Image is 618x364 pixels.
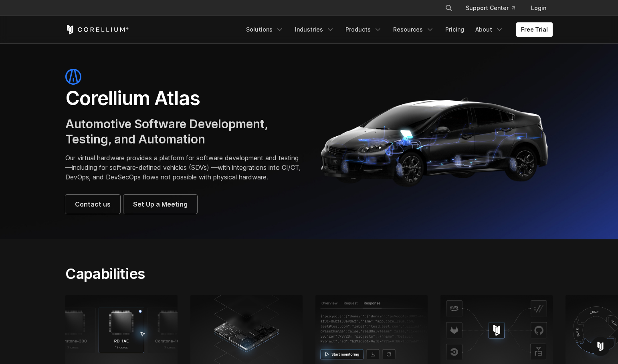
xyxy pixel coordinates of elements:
[459,1,521,15] a: Support Center
[65,117,268,146] span: Automotive Software Development, Testing, and Automation
[388,22,439,37] a: Resources
[65,153,301,182] p: Our virtual hardware provides a platform for software development and testing—including for softw...
[65,25,129,34] a: Corellium Home
[442,1,456,15] button: Search
[440,22,469,37] a: Pricing
[65,69,81,85] img: atlas-icon
[471,22,508,37] a: About
[290,22,339,37] a: Industries
[317,91,553,191] img: Corellium_Hero_Atlas_Header
[65,86,301,110] h1: Corellium Atlas
[525,1,553,15] a: Login
[341,22,387,37] a: Products
[75,199,111,209] span: Contact us
[133,199,188,209] span: Set Up a Meeting
[516,22,553,37] a: Free Trial
[241,22,553,37] div: Navigation Menu
[123,195,197,214] a: Set Up a Meeting
[591,337,610,356] div: Open Intercom Messenger
[241,22,289,37] a: Solutions
[65,265,385,282] h2: Capabilities
[65,195,120,214] a: Contact us
[435,1,553,15] div: Navigation Menu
